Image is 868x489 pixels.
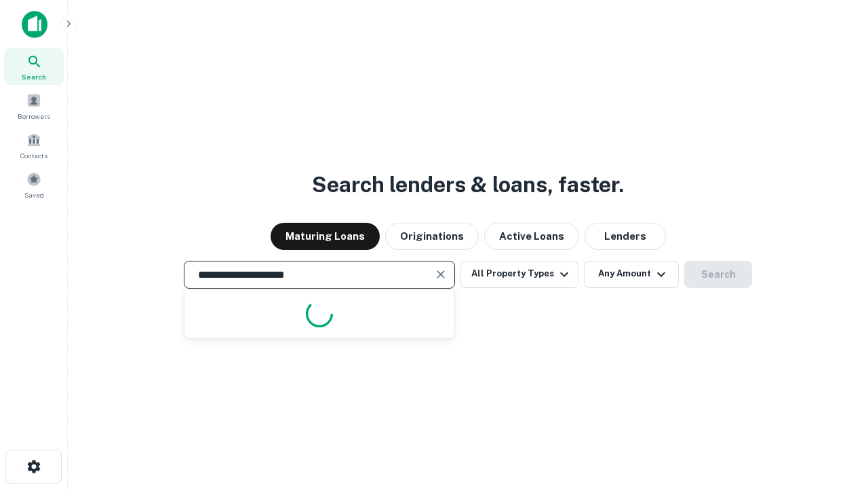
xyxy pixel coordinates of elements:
[431,265,450,284] button: Clear
[24,189,44,200] span: Saved
[22,71,46,82] span: Search
[312,168,624,201] h3: Search lenders & loans, faster.
[460,261,578,288] button: All Property Types
[585,223,666,250] button: Lenders
[4,88,64,124] a: Borrowers
[385,223,479,250] button: Originations
[800,380,868,446] iframe: Chat Widget
[4,48,64,85] a: Search
[484,223,579,250] button: Active Loans
[271,223,380,250] button: Maturing Loans
[584,261,679,288] button: Any Amount
[18,111,50,122] span: Borrowers
[4,127,64,164] a: Contacts
[4,166,64,203] a: Saved
[22,11,47,38] img: capitalize-icon.png
[20,150,47,161] span: Contacts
